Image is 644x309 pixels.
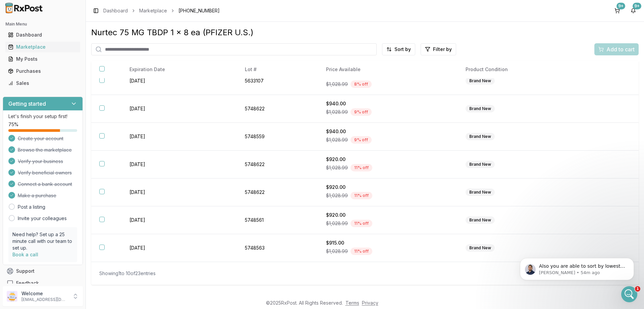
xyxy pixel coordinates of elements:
[351,192,372,199] div: 11 % off
[8,100,46,108] h3: Getting started
[345,300,359,306] a: Terms
[3,54,83,64] button: My Posts
[351,108,372,116] div: 9 % off
[18,204,45,210] a: Post a listing
[621,286,637,302] iframe: Intercom live chat
[326,156,449,163] div: $920.00
[91,27,639,38] div: Nurtec 75 MG TBDP 1 x 8 ea (PFIZER U.S.)
[8,68,77,74] div: Purchases
[633,3,641,9] div: 9+
[466,189,495,196] div: Brand New
[326,137,348,143] span: $1,028.99
[466,216,495,224] div: Brand New
[3,277,83,289] button: Feedback
[510,244,644,291] iframe: Intercom notifications message
[99,270,156,277] div: Showing 1 to 10 of 23 entries
[121,206,237,234] td: [DATE]
[351,136,372,144] div: 9 % off
[121,95,237,123] td: [DATE]
[5,29,80,41] a: Dashboard
[635,286,640,292] span: 1
[5,53,80,65] a: My Posts
[8,121,18,128] span: 75 %
[612,5,623,16] button: 9+
[18,158,63,165] span: Verify your business
[362,300,378,306] a: Privacy
[18,135,63,142] span: Create your account
[326,220,348,227] span: $1,028.99
[12,252,38,257] a: Book a call
[21,290,68,297] p: Welcome
[351,81,372,88] div: 8 % off
[18,215,67,222] a: Invite your colleagues
[18,147,72,153] span: Browse the marketplace
[18,192,56,199] span: Make a purchase
[237,67,318,95] td: 5633107
[5,21,80,27] h2: Main Menu
[458,61,588,79] th: Product Condition
[326,81,348,88] span: $1,028.99
[3,30,83,40] button: Dashboard
[351,248,372,255] div: 11 % off
[351,220,372,227] div: 11 % off
[326,248,348,255] span: $1,028.99
[237,234,318,262] td: 5748563
[178,7,220,14] span: [PHONE_NUMBER]
[466,161,495,168] div: Brand New
[121,61,237,79] th: Expiration Date
[5,41,80,53] a: Marketplace
[237,95,318,123] td: 5748622
[139,7,167,14] a: Marketplace
[466,77,495,85] div: Brand New
[318,61,458,79] th: Price Available
[103,7,128,14] a: Dashboard
[237,151,318,178] td: 5748622
[103,7,220,14] nav: breadcrumb
[326,128,449,135] div: $940.00
[121,123,237,151] td: [DATE]
[5,77,80,89] a: Sales
[121,151,237,178] td: [DATE]
[121,67,237,95] td: [DATE]
[466,105,495,112] div: Brand New
[3,265,83,277] button: Support
[3,78,83,89] button: Sales
[7,291,17,302] img: User avatar
[326,240,449,246] div: $915.00
[466,244,495,252] div: Brand New
[3,3,46,13] img: RxPost Logo
[326,164,348,171] span: $1,028.99
[3,42,83,52] button: Marketplace
[121,234,237,262] td: [DATE]
[382,43,415,55] button: Sort by
[237,178,318,206] td: 5748622
[237,123,318,151] td: 5748559
[628,5,639,16] button: 9+
[326,192,348,199] span: $1,028.99
[326,184,449,191] div: $920.00
[121,178,237,206] td: [DATE]
[421,43,456,55] button: Filter by
[394,46,411,53] span: Sort by
[8,113,77,120] p: Let's finish your setup first!
[8,32,77,38] div: Dashboard
[326,100,449,107] div: $940.00
[351,164,372,171] div: 11 % off
[5,65,80,77] a: Purchases
[3,66,83,76] button: Purchases
[616,3,625,9] div: 9+
[237,61,318,79] th: Lot #
[21,297,68,302] p: [EMAIL_ADDRESS][DOMAIN_NAME]
[12,231,73,251] p: Need help? Set up a 25 minute call with our team to set up.
[433,46,452,53] span: Filter by
[466,133,495,140] div: Brand New
[326,109,348,115] span: $1,028.99
[237,206,318,234] td: 5748561
[8,44,77,50] div: Marketplace
[18,169,72,176] span: Verify beneficial owners
[8,56,77,62] div: My Posts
